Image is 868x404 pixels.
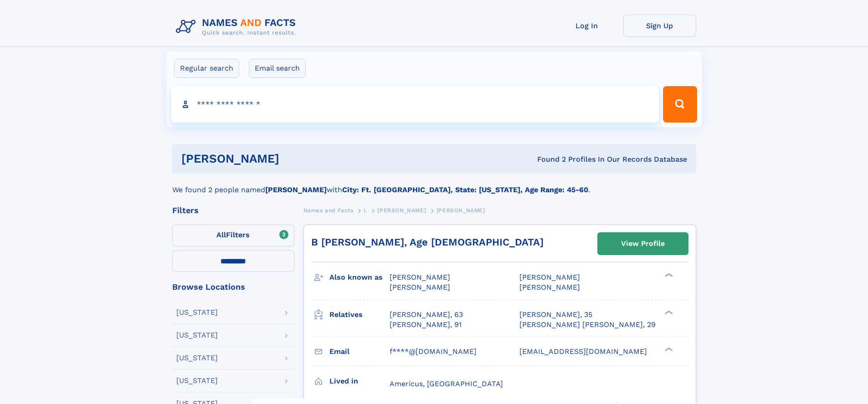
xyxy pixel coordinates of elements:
[249,59,306,78] label: Email search
[519,320,656,330] a: [PERSON_NAME] [PERSON_NAME], 29
[342,185,588,194] b: City: Ft. [GEOGRAPHIC_DATA], State: [US_STATE], Age Range: 45-60
[176,309,218,316] div: [US_STATE]
[329,307,390,322] h3: Relatives
[623,15,696,37] a: Sign Up
[390,273,450,281] span: [PERSON_NAME]
[663,86,697,123] button: Search Button
[621,233,665,254] div: View Profile
[303,205,354,216] a: Names and Facts
[519,347,647,356] span: [EMAIL_ADDRESS][DOMAIN_NAME]
[329,270,390,285] h3: Also known as
[364,207,367,214] span: L
[408,154,687,164] div: Found 2 Profiles In Our Records Database
[364,205,367,216] a: L
[311,236,544,248] a: B [PERSON_NAME], Age [DEMOGRAPHIC_DATA]
[176,354,218,362] div: [US_STATE]
[216,230,226,239] span: All
[390,283,450,291] span: [PERSON_NAME]
[172,174,696,195] div: We found 2 people named with .
[176,332,218,339] div: [US_STATE]
[172,283,294,291] div: Browse Locations
[265,185,327,194] b: [PERSON_NAME]
[550,15,623,37] a: Log In
[171,86,659,123] input: search input
[519,310,592,320] a: [PERSON_NAME], 35
[390,310,463,320] a: [PERSON_NAME], 63
[437,207,485,214] span: [PERSON_NAME]
[663,346,673,352] div: ❯
[181,153,408,164] h1: [PERSON_NAME]
[172,15,303,39] img: Logo Names and Facts
[663,309,673,315] div: ❯
[176,377,218,384] div: [US_STATE]
[172,225,294,246] label: Filters
[329,344,390,359] h3: Email
[174,59,239,78] label: Regular search
[329,373,390,389] h3: Lived in
[663,272,673,278] div: ❯
[172,206,294,215] div: Filters
[377,207,426,214] span: [PERSON_NAME]
[519,283,580,291] span: [PERSON_NAME]
[390,320,462,330] a: [PERSON_NAME], 91
[377,205,426,216] a: [PERSON_NAME]
[598,233,688,255] a: View Profile
[519,273,580,281] span: [PERSON_NAME]
[390,379,503,388] span: Americus, [GEOGRAPHIC_DATA]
